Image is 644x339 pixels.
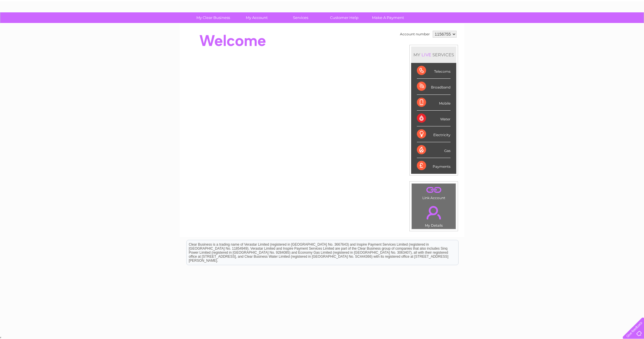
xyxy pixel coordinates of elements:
td: Link Account [411,183,456,201]
a: My Clear Business [189,12,237,23]
a: My Account [233,12,281,23]
a: Water [543,24,554,29]
a: Energy [557,24,570,29]
a: Customer Help [321,12,368,23]
div: MY SERVICES [411,47,456,63]
div: Water [417,111,451,126]
td: Account number [398,29,431,39]
a: Make A Payment [364,12,412,23]
a: Services [277,12,324,23]
div: LIVE [420,52,432,57]
div: Gas [417,142,451,158]
a: Log out [625,24,639,29]
a: Contact [606,24,620,29]
div: Telecoms [417,63,451,79]
div: Clear Business is a trading name of Verastar Limited (registered in [GEOGRAPHIC_DATA] No. 3667643... [187,3,458,28]
a: . [413,203,454,223]
a: Telecoms [573,24,591,29]
a: . [413,185,454,195]
div: Electricity [417,126,451,142]
a: 0333 014 3131 [536,3,575,10]
a: Blog [594,24,602,29]
td: My Details [411,201,456,229]
img: logo.png [22,15,52,32]
div: Broadband [417,79,451,95]
div: Payments [417,158,451,174]
div: Mobile [417,95,451,111]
